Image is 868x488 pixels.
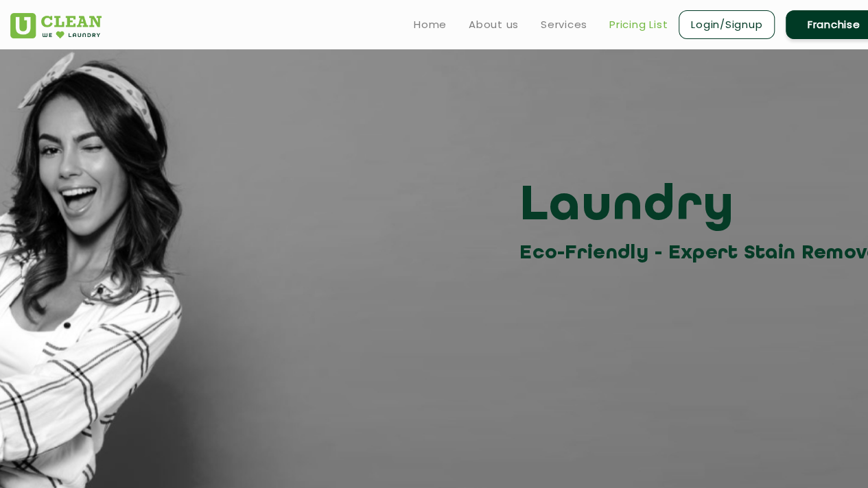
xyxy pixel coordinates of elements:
a: Pricing List [609,16,668,33]
a: Login/Signup [679,10,775,39]
a: Home [414,16,447,33]
img: UClean Laundry and Dry Cleaning [10,13,102,38]
a: About us [469,16,519,33]
a: Services [541,16,587,33]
